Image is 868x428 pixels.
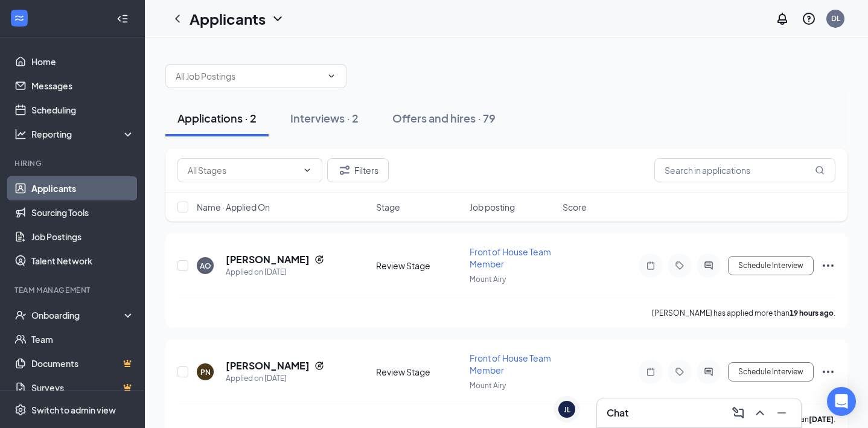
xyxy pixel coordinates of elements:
[31,404,116,416] div: Switch to admin view
[654,158,835,182] input: Search in applications
[753,406,767,420] svg: ChevronUp
[376,260,462,272] div: Review Stage
[376,366,462,378] div: Review Stage
[750,403,770,423] button: ChevronUp
[809,415,834,424] b: [DATE]
[821,258,835,273] svg: Ellipses
[116,13,129,25] svg: Collapse
[177,110,257,126] div: Applications · 2
[31,200,135,225] a: Sourcing Tools
[775,11,790,26] svg: Notifications
[729,403,748,423] button: ComposeMessage
[470,246,551,269] span: Front of House Team Member
[802,11,816,26] svg: QuestionInfo
[31,327,135,351] a: Team
[470,201,515,213] span: Job posting
[200,367,211,377] div: PN
[226,372,324,385] div: Applied on [DATE]
[13,12,25,24] svg: WorkstreamLogo
[470,381,506,390] span: Mount Airy
[188,164,298,177] input: All Stages
[31,176,135,200] a: Applicants
[14,285,132,295] div: Team Management
[290,110,359,126] div: Interviews · 2
[672,367,687,377] svg: Tag
[327,158,389,182] button: Filter Filters
[190,8,266,29] h1: Applicants
[728,256,814,275] button: Schedule Interview
[790,308,834,318] b: 19 hours ago
[643,261,658,270] svg: Note
[31,225,135,249] a: Job Postings
[31,309,124,321] div: Onboarding
[31,351,135,375] a: DocumentsCrown
[200,261,211,271] div: AO
[470,275,506,284] span: Mount Airy
[563,201,587,213] span: Score
[774,406,789,420] svg: Minimize
[31,128,135,140] div: Reporting
[831,13,840,24] div: DL
[376,201,400,213] span: Stage
[821,365,835,379] svg: Ellipses
[731,406,745,420] svg: ComposeMessage
[701,367,716,377] svg: ActiveChat
[302,165,312,175] svg: ChevronDown
[14,128,27,140] svg: Analysis
[31,249,135,273] a: Talent Network
[14,158,132,168] div: Hiring
[643,367,658,377] svg: Note
[176,69,322,83] input: All Job Postings
[270,11,285,26] svg: ChevronDown
[31,50,135,74] a: Home
[607,406,628,420] h3: Chat
[14,404,27,416] svg: Settings
[314,361,324,371] svg: Reapply
[197,201,270,213] span: Name · Applied On
[728,362,814,382] button: Schedule Interview
[226,359,310,372] h5: [PERSON_NAME]
[170,11,185,26] svg: ChevronLeft
[314,255,324,264] svg: Reapply
[672,261,687,270] svg: Tag
[31,98,135,122] a: Scheduling
[31,74,135,98] a: Messages
[652,308,835,318] p: [PERSON_NAME] has applied more than .
[392,110,496,126] div: Offers and hires · 79
[226,253,310,266] h5: [PERSON_NAME]
[327,71,336,81] svg: ChevronDown
[772,403,791,423] button: Minimize
[815,165,825,175] svg: MagnifyingGlass
[827,387,856,416] div: Open Intercom Messenger
[564,404,570,415] div: JL
[701,261,716,270] svg: ActiveChat
[31,375,135,400] a: SurveysCrown
[470,353,551,375] span: Front of House Team Member
[14,309,27,321] svg: UserCheck
[226,266,324,278] div: Applied on [DATE]
[337,163,352,177] svg: Filter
